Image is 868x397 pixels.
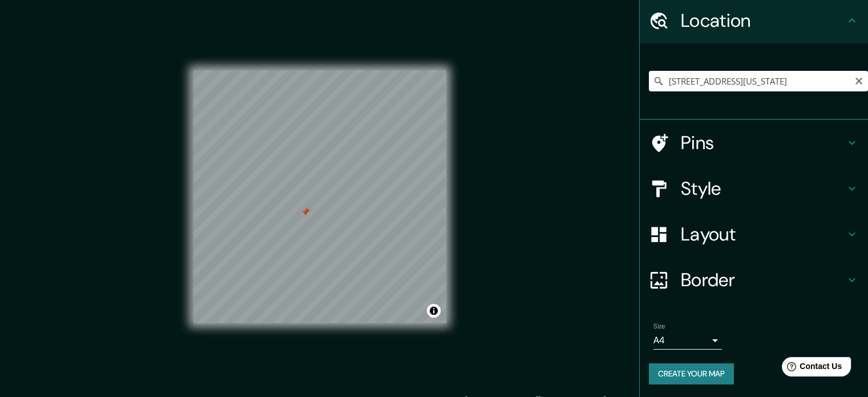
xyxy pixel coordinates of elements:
[649,363,734,384] button: Create your map
[681,131,845,154] h4: Pins
[681,177,845,200] h4: Style
[681,268,845,291] h4: Border
[640,257,868,303] div: Border
[640,166,868,211] div: Style
[427,304,441,318] button: Toggle attribution
[193,70,446,323] canvas: Map
[640,211,868,257] div: Layout
[640,120,868,166] div: Pins
[681,9,845,32] h4: Location
[653,322,665,331] label: Size
[766,352,855,384] iframe: Help widget launcher
[653,331,722,350] div: A4
[649,71,868,91] input: Pick your city or area
[854,75,863,86] button: Clear
[681,223,845,246] h4: Layout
